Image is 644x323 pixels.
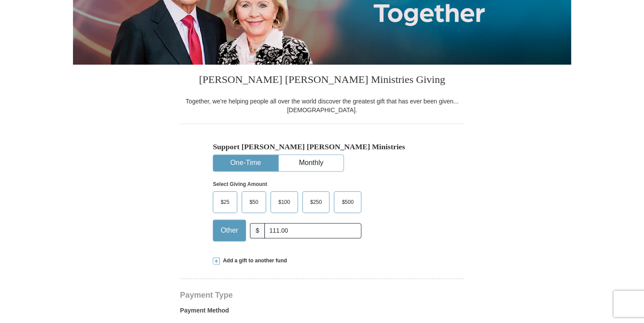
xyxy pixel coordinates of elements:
[213,142,431,151] h5: Support [PERSON_NAME] [PERSON_NAME] Ministries
[250,223,265,238] span: $
[274,196,294,209] span: $100
[337,196,358,209] span: $500
[180,65,464,97] h3: [PERSON_NAME] [PERSON_NAME] Ministries Giving
[213,181,267,187] strong: Select Giving Amount
[180,292,464,299] h4: Payment Type
[220,257,287,265] span: Add a gift to another fund
[213,155,278,171] button: One-Time
[306,196,326,209] span: $250
[216,224,242,237] span: Other
[279,155,343,171] button: Monthly
[216,196,234,209] span: $25
[180,306,464,319] label: Payment Method
[264,223,361,238] input: Other Amount
[180,97,464,114] div: Together, we're helping people all over the world discover the greatest gift that has ever been g...
[245,196,263,209] span: $50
